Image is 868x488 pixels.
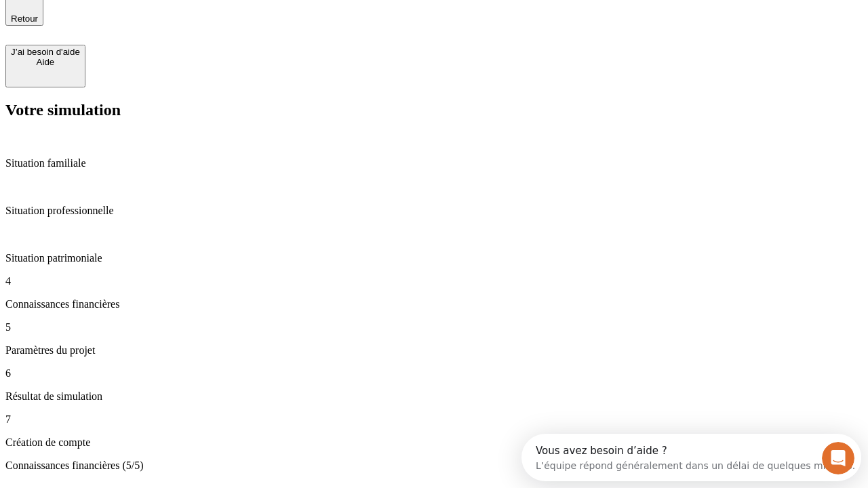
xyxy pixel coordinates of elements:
p: Situation professionnelle [5,205,863,217]
div: Ouvrir le Messenger Intercom [5,5,374,43]
p: Résultat de simulation [5,390,863,403]
p: 4 [5,275,863,287]
div: Aide [11,57,80,67]
p: Situation familiale [5,157,863,169]
button: J’ai besoin d'aideAide [5,45,85,87]
p: 7 [5,413,863,426]
div: J’ai besoin d'aide [11,47,80,57]
div: L’équipe répond généralement dans un délai de quelques minutes. [14,22,334,37]
p: Connaissances financières [5,298,863,310]
p: Situation patrimoniale [5,252,863,264]
p: 6 [5,367,863,380]
p: 5 [5,321,863,333]
p: Paramètres du projet [5,344,863,357]
div: Vous avez besoin d’aide ? [14,12,334,22]
iframe: Intercom live chat [822,442,854,474]
h2: Votre simulation [5,101,863,119]
p: Connaissances financières (5/5) [5,460,863,472]
span: Retour [11,14,38,24]
p: Création de compte [5,436,863,449]
iframe: Intercom live chat discovery launcher [521,434,861,481]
